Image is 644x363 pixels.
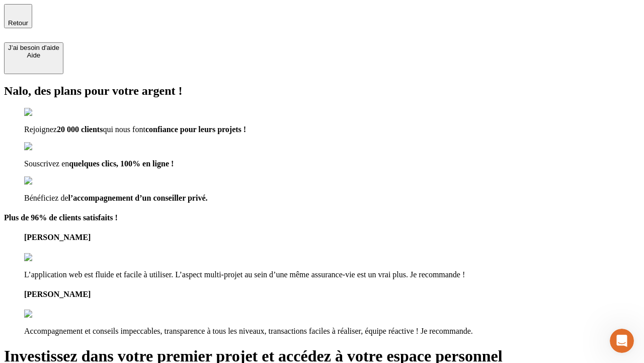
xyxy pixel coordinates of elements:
h4: [PERSON_NAME] [24,233,640,242]
span: Retour [8,19,28,27]
div: J’ai besoin d'aide [8,44,59,51]
span: l’accompagnement d’un conseiller privé. [68,194,208,202]
h4: [PERSON_NAME] [24,290,640,299]
img: checkmark [24,108,67,117]
span: confiance pour leurs projets ! [145,125,246,134]
span: Souscrivez en [24,159,69,168]
span: Bénéficiez de [24,194,68,202]
p: L’application web est fluide et facile à utiliser. L’aspect multi-projet au sein d’une même assur... [24,270,640,279]
img: checkmark [24,142,67,151]
img: reviews stars [24,310,74,319]
h4: Plus de 96% de clients satisfaits ! [4,213,640,222]
img: reviews stars [24,253,74,262]
button: J’ai besoin d'aideAide [4,42,63,74]
span: 20 000 clients [57,125,103,134]
h2: Nalo, des plans pour votre argent ! [4,84,640,98]
button: Retour [4,4,32,28]
img: checkmark [24,176,67,186]
span: qui nous font [103,125,145,134]
iframe: Intercom live chat [610,329,634,353]
p: Accompagnement et conseils impeccables, transparence à tous les niveaux, transactions faciles à r... [24,327,640,336]
span: quelques clics, 100% en ligne ! [69,159,174,168]
span: Rejoignez [24,125,57,134]
div: Aide [8,51,59,59]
